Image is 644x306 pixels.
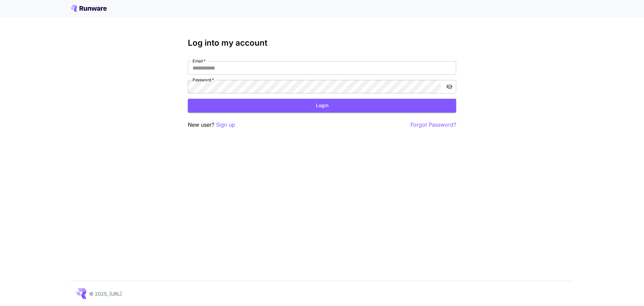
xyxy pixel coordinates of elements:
[188,38,456,48] h3: Log into my account
[411,121,456,129] button: Forgot Password?
[193,58,206,64] label: Email
[193,77,214,83] label: Password
[188,99,456,113] button: Login
[89,290,122,297] p: © 2025, [URL]
[188,121,235,129] p: New user?
[216,121,235,129] button: Sign up
[443,81,455,93] button: toggle password visibility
